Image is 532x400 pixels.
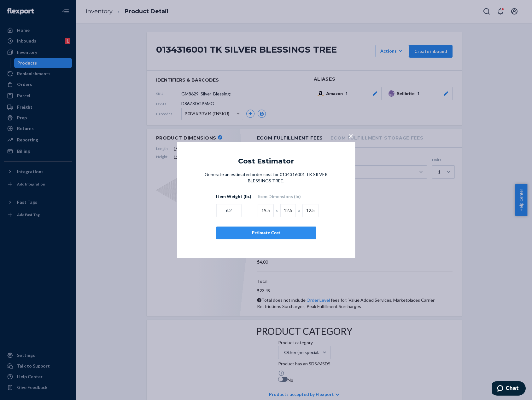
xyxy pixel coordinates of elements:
[238,157,294,165] h5: Cost Estimator
[348,130,353,141] span: ×
[221,230,311,236] div: Estimate Cost
[492,381,526,397] iframe: Opens a widget where you can chat to one of our agents
[302,204,318,217] input: H
[216,194,251,200] label: Item Weight (lb.)
[216,227,316,239] button: Estimate Cost
[280,204,296,217] input: W
[258,202,318,217] div: x x
[258,194,301,200] label: Item Dimensions (in)
[258,204,273,217] input: L
[216,204,241,217] input: Weight
[202,172,330,239] div: Generate an estimated order cost for 0134316001 TK SILVER BLESSINGS TREE.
